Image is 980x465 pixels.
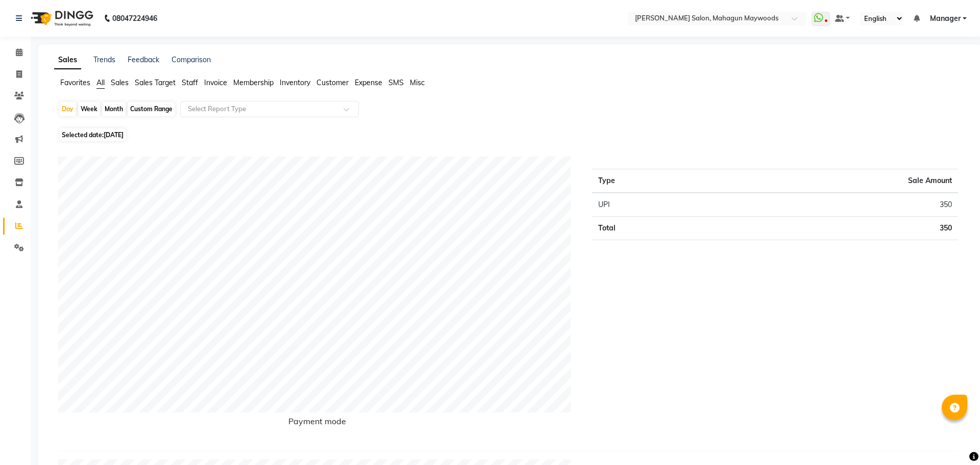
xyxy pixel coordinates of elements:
span: Misc [410,78,425,87]
span: Favorites [60,78,90,87]
td: 350 [718,217,958,240]
span: [DATE] [104,131,124,139]
span: Staff [182,78,198,87]
div: Month [102,102,126,116]
th: Type [592,169,719,193]
span: Manager [930,13,961,24]
div: Custom Range [128,102,175,116]
h6: Payment mode [58,417,577,430]
span: Membership [233,78,274,87]
span: Inventory [280,78,310,87]
span: Invoice [204,78,227,87]
span: Customer [316,78,349,87]
span: SMS [388,78,404,87]
td: 350 [718,193,958,217]
div: Day [59,102,76,116]
span: All [96,78,105,87]
b: 08047224946 [112,4,157,33]
td: Total [592,217,719,240]
th: Sale Amount [718,169,958,193]
a: Trends [93,55,115,64]
span: Sales [111,78,129,87]
span: Expense [355,78,382,87]
td: UPI [592,193,719,217]
span: Selected date: [59,128,126,141]
span: Sales Target [135,78,176,87]
a: Sales [54,51,81,69]
img: logo [26,4,96,33]
a: Feedback [128,55,159,64]
div: Week [78,102,100,116]
a: Comparison [171,55,211,64]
